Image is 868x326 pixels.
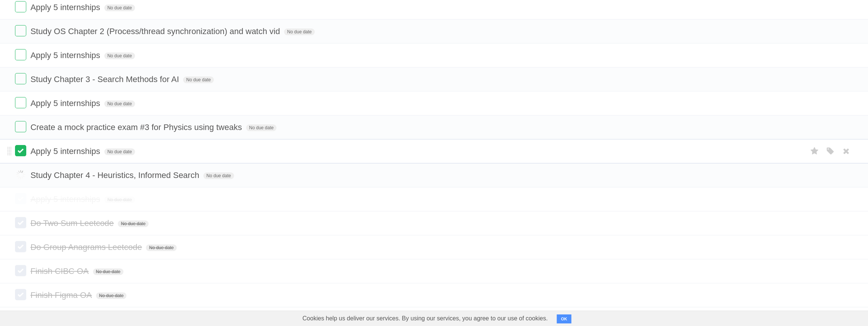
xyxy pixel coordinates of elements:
span: Finish Figma OA [30,290,94,300]
span: No due date [104,148,135,155]
label: Done [15,1,26,12]
span: Apply 5 internships [30,194,102,204]
label: Done [15,145,26,156]
span: Apply 5 internships [30,3,102,12]
label: Star task [807,145,821,157]
span: Apply 5 internships [30,51,102,60]
span: No due date [104,100,135,107]
label: Done [15,217,26,228]
span: No due date [104,196,135,203]
span: Study Chapter 3 - Search Methods for AI [30,75,181,84]
span: No due date [284,28,314,35]
span: No due date [183,76,213,83]
span: Finish CIBC OA [30,266,90,276]
label: Done [15,73,26,84]
label: Done [15,289,26,300]
label: Done [15,97,26,108]
span: No due date [246,124,276,131]
span: Study Chapter 4 - Heuristics, Informed Search [30,170,201,180]
label: Done [15,169,26,180]
span: No due date [104,52,135,59]
span: No due date [104,4,135,11]
label: Done [15,121,26,132]
span: Apply 5 internships [30,99,102,108]
span: No due date [203,172,234,179]
label: Done [15,25,26,36]
span: No due date [146,244,176,251]
span: No due date [118,220,148,227]
button: OK [557,314,571,323]
span: Do Group Anagrams Leetcode [30,242,144,252]
span: Cookies help us deliver our services. By using our services, you agree to our use of cookies. [295,311,555,326]
label: Done [15,265,26,276]
span: Study OS Chapter 2 (Process/thread synchronization) and watch vid [30,27,282,36]
label: Done [15,49,26,60]
label: Done [15,241,26,252]
span: No due date [96,292,126,299]
span: No due date [93,268,123,275]
label: Done [15,193,26,204]
span: Apply 5 internships [30,147,102,156]
span: Create a mock practice exam #3 for Physics using tweaks [30,123,244,132]
span: Do Two Sum Leetcode [30,218,116,228]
